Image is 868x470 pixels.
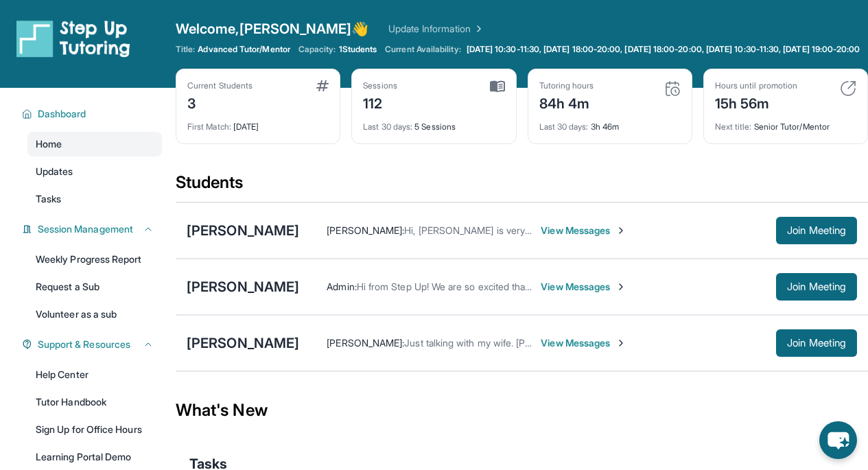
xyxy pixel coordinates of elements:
a: Help Center [27,362,162,387]
div: Current Students [187,80,253,91]
img: Chevron-Right [615,225,626,236]
span: Hi, [PERSON_NAME] is very excited for [DATE] session at 6pm. [404,224,677,236]
span: Join Meeting [787,339,846,347]
button: Join Meeting [776,273,857,301]
div: 84h 4m [539,91,594,113]
img: logo [16,19,130,58]
span: Next title : [715,121,752,132]
button: Join Meeting [776,217,857,244]
span: Current Availability: [385,44,460,55]
button: Join Meeting [776,329,857,357]
a: Request a Sub [27,274,162,299]
a: Sign Up for Office Hours [27,417,162,442]
div: Tutoring hours [539,80,594,91]
span: Last 30 days : [363,121,412,132]
button: chat-button [819,421,857,459]
img: card [840,80,856,97]
span: View Messages [541,336,626,350]
a: Tutor Handbook [27,390,162,414]
span: Admin : [327,281,356,292]
span: First Match : [187,121,231,132]
a: Learning Portal Demo [27,445,162,469]
span: [PERSON_NAME] : [327,337,404,349]
span: View Messages [541,224,626,237]
a: [DATE] 10:30-11:30, [DATE] 18:00-20:00, [DATE] 18:00-20:00, [DATE] 10:30-11:30, [DATE] 19:00-20:00 [464,44,863,55]
div: Students [176,172,868,202]
div: [PERSON_NAME] [187,221,299,240]
a: Weekly Progress Report [27,247,162,272]
span: Capacity: [298,44,336,55]
img: card [316,80,329,91]
img: card [664,80,681,97]
span: Home [36,137,62,151]
div: Senior Tutor/Mentor [715,113,856,132]
a: Tasks [27,187,162,211]
span: [PERSON_NAME] : [327,224,404,236]
span: Advanced Tutor/Mentor [198,44,290,55]
span: Support & Resources [38,338,130,351]
span: Last 30 days : [539,121,589,132]
span: 1 Students [339,44,377,55]
button: Dashboard [32,107,154,121]
span: Join Meeting [787,283,846,291]
div: [DATE] [187,113,329,132]
span: [DATE] 10:30-11:30, [DATE] 18:00-20:00, [DATE] 18:00-20:00, [DATE] 10:30-11:30, [DATE] 19:00-20:00 [467,44,860,55]
div: [PERSON_NAME] [187,277,299,296]
span: Updates [36,165,73,178]
a: Update Information [388,22,484,36]
a: Updates [27,159,162,184]
span: Welcome, [PERSON_NAME] 👋 [176,19,369,38]
button: Session Management [32,222,154,236]
div: Hours until promotion [715,80,797,91]
div: 3h 46m [539,113,681,132]
span: Just talking with my wife. [PERSON_NAME] is available any day from 6:30p. [404,337,729,349]
div: Sessions [363,80,397,91]
div: 3 [187,91,253,113]
span: Session Management [38,222,133,236]
span: View Messages [541,280,626,294]
a: Home [27,132,162,156]
span: Dashboard [38,107,86,121]
div: [PERSON_NAME] [187,333,299,353]
div: 112 [363,91,397,113]
span: Tasks [36,192,61,206]
button: Support & Resources [32,338,154,351]
div: What's New [176,380,868,440]
img: Chevron Right [471,22,484,36]
a: Volunteer as a sub [27,302,162,327]
div: 5 Sessions [363,113,504,132]
span: Title: [176,44,195,55]
img: card [490,80,505,93]
div: 15h 56m [715,91,797,113]
span: Join Meeting [787,226,846,235]
img: Chevron-Right [615,338,626,349]
img: Chevron-Right [615,281,626,292]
